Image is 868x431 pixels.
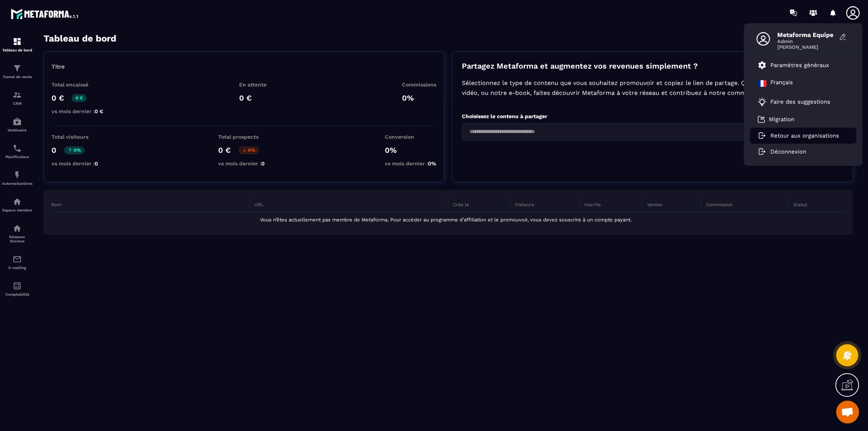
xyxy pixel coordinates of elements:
p: Faire des suggestions [770,98,830,105]
a: automationsautomationsWebinaire [2,111,32,138]
a: automationsautomationsAutomatisations [2,165,32,191]
img: automations [13,170,22,179]
input: Search for option [467,128,779,136]
p: Automatisations [2,181,32,186]
p: En attente [239,82,266,88]
span: 0% [428,160,436,167]
p: 0 [51,146,56,155]
th: Crée le [448,197,510,212]
th: Inscrits [579,197,642,212]
p: vs mois dernier : [218,160,265,167]
p: Déconnexion [770,148,806,155]
img: automations [13,117,22,126]
p: Paramètres généraux [770,62,829,69]
h3: Tableau de bord [43,33,116,44]
p: Commissions [402,82,436,88]
span: 0 [261,160,265,167]
p: 0% [64,146,85,154]
th: Statut [788,197,845,212]
p: Total prospects [218,134,265,140]
img: formation [13,90,22,99]
p: Conversion [385,134,436,140]
p: 0 € [51,93,64,103]
p: 0 € [72,94,87,102]
p: Tableau de bord [2,48,32,52]
th: Visiteurs [510,197,579,212]
p: 0% [385,146,436,155]
img: automations [13,197,22,206]
a: Paramètres généraux [757,61,829,70]
th: Ventes [642,197,701,212]
div: Search for option [462,123,792,141]
th: Commission [701,197,788,212]
p: Titre [51,63,436,70]
span: Admin [777,38,834,44]
img: formation [13,37,22,46]
p: Retour aux organisations [770,132,839,139]
img: accountant [13,281,22,290]
p: Planificateur [2,155,32,159]
a: Migration [757,115,794,123]
span: 0 [95,160,98,167]
a: formationformationCRM [2,85,32,111]
span: Metaforma Equipe [777,31,834,38]
a: formationformationTunnel de vente [2,58,32,85]
a: Faire des suggestions [757,97,839,106]
a: social-networksocial-networkRéseaux Sociaux [2,218,32,249]
a: automationsautomationsEspace membre [2,191,32,218]
p: 0% [238,146,259,154]
p: vs mois dernier : [385,160,436,167]
p: Partagez Metaforma et augmentez vos revenues simplement ? [462,61,843,70]
p: 0 € [239,93,266,103]
a: formationformationTableau de bord [2,31,32,58]
p: Tunnel de vente [2,75,32,79]
p: Total encaissé [51,82,103,88]
p: Webinaire [2,128,32,132]
a: accountantaccountantComptabilité [2,276,32,302]
p: Sélectionnez le type de contenu que vous souhaitez promouvoir et copiez le lien de partage. Que c... [462,78,843,98]
img: logo [11,7,79,21]
p: Migration [769,116,794,123]
p: Espace membre [2,208,32,212]
a: schedulerschedulerPlanificateur [2,138,32,165]
img: email [13,255,22,264]
img: social-network [13,224,22,233]
p: Comptabilité [2,292,32,296]
span: [PERSON_NAME] [777,44,834,50]
a: Retour aux organisations [757,132,839,139]
a: emailemailE-mailing [2,249,32,276]
p: Choisissez le contenu à partager [462,113,843,119]
p: E-mailing [2,266,32,270]
a: Mở cuộc trò chuyện [836,401,859,423]
p: Français [770,79,793,88]
p: 0% [402,93,436,103]
p: Réseaux Sociaux [2,235,32,243]
p: 0 € [218,146,231,155]
p: vs mois dernier : [51,108,103,114]
th: URL [250,197,448,212]
p: CRM [2,101,32,106]
td: Vous n’êtes actuellement pas membre de Metaforma. Pour accéder au programme d’affiliation et le p... [51,212,845,228]
p: vs mois dernier : [51,160,98,167]
img: formation [13,64,22,73]
th: Nom [51,197,250,212]
p: Total visiteurs [51,134,98,140]
span: 0 € [95,108,103,114]
img: scheduler [13,144,22,153]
